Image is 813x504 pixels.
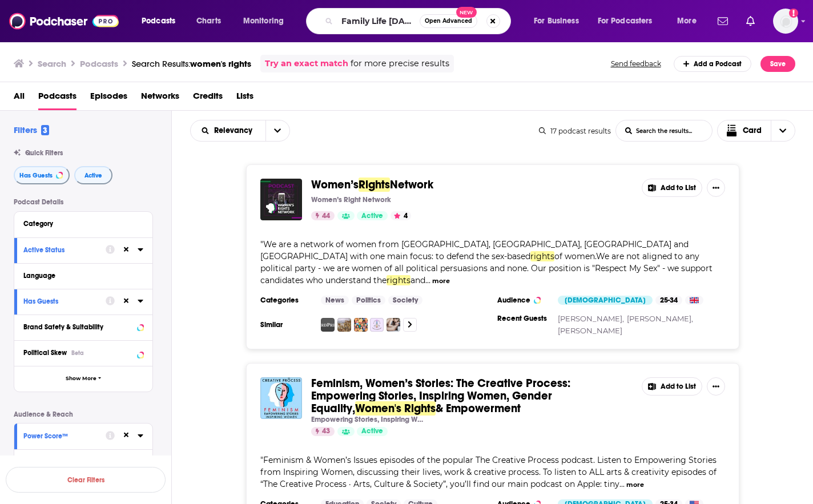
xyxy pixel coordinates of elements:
[23,428,106,442] button: Power Score™
[558,296,653,305] div: [DEMOGRAPHIC_DATA]
[390,178,433,192] span: Network
[773,9,798,34] button: Show profile menu
[23,216,143,231] button: Category
[191,127,265,135] button: open menu
[25,149,63,157] span: Quick Filters
[214,127,256,135] span: Relevancy
[23,246,98,254] div: Active Status
[236,87,253,110] a: Lists
[669,12,711,30] button: open menu
[190,58,251,69] span: women's rights
[456,7,477,18] span: New
[357,427,388,436] a: Active
[260,239,689,261] span: We are a network of women from [GEOGRAPHIC_DATA], [GEOGRAPHIC_DATA], [GEOGRAPHIC_DATA] and [GEOGR...
[189,12,228,30] a: Charts
[260,179,302,220] img: Women’s Rights Network
[23,294,106,308] button: Has Guests
[6,467,166,493] button: Clear Filters
[311,377,633,415] a: Feminism, Women’s Stories: The Creative Process: Empowering Stories, Inspiring Women, Gender Equa...
[388,296,422,305] a: Society
[789,9,798,18] svg: Add a profile image
[23,454,143,469] button: Reach (Monthly)
[530,251,554,261] span: rights
[311,211,335,220] a: 44
[322,211,330,222] span: 44
[23,432,98,440] div: Power Score™
[773,9,798,34] img: User Profile
[190,120,290,142] h2: Choose List sort
[265,120,289,141] button: open menu
[132,58,251,69] div: Search Results:
[19,172,53,179] span: Has Guests
[717,120,796,142] button: Choose View
[141,87,179,110] a: Networks
[260,377,302,419] img: Feminism, Women’s Stories: The Creative Process: Empowering Stories, Inspiring Women, Gender Equa...
[598,13,653,29] span: For Podcasters
[14,124,49,135] h2: Filters
[38,58,66,69] h3: Search
[354,318,368,332] img: Feminismos e Sociedade
[642,377,702,396] button: Add to List
[71,349,84,357] div: Beta
[619,479,625,489] span: ...
[311,415,425,424] p: Empowering Stories, Inspiring Women: Creative Process Original Series
[311,427,335,436] a: 43
[90,87,127,110] a: Episodes
[607,59,665,68] button: Send feedback
[260,239,713,285] span: "
[539,127,611,135] div: 17 podcast results
[558,314,624,323] a: [PERSON_NAME],
[14,87,25,110] a: All
[497,314,549,323] h3: Recent Guests
[196,13,221,29] span: Charts
[74,166,112,184] button: Active
[260,251,713,285] span: of women.We are not aligned to any political party - we are women of all political persuasions an...
[23,323,134,331] div: Brand Safety & Suitability
[23,320,143,334] button: Brand Safety & Suitability
[311,178,359,192] span: Women’s
[359,178,390,192] span: Rights
[743,127,762,135] span: Card
[311,376,570,416] span: Feminism, Women’s Stories: The Creative Process: Empowering Stories, Inspiring Women, Gender Equa...
[425,275,430,285] span: ...
[713,11,732,31] a: Show notifications dropdown
[534,13,579,29] span: For Business
[9,10,119,32] img: Podchaser - Follow, Share and Rate Podcasts
[410,275,425,285] span: and
[14,366,152,392] button: Show More
[590,12,669,30] button: open menu
[387,275,410,285] span: rights
[23,349,67,357] span: Political Skew
[436,401,521,416] span: & Empowerment
[41,125,49,135] span: 3
[134,12,190,30] button: open menu
[497,296,549,305] h3: Audience
[337,12,420,30] input: Search podcasts, credits, & more...
[14,410,153,418] p: Audience & Reach
[193,87,223,110] a: Credits
[526,12,593,30] button: open menu
[317,8,522,34] div: Search podcasts, credits, & more...
[23,297,98,305] div: Has Guests
[370,318,384,332] a: Conscious WayShower Podcast - Keep Your Hand In Your Skirt with Spiritual Seeker, Sabrina Brightstar
[558,326,622,335] a: [PERSON_NAME]
[627,314,693,323] a: [PERSON_NAME],
[355,401,436,416] span: Women's Rights
[23,345,143,360] button: Political SkewBeta
[260,455,717,489] span: Feminism & Women’s Issues episodes of the popular The Creative Process podcast. Listen to Empower...
[84,172,102,179] span: Active
[337,318,351,332] img: History of the United States, Vol. V: Sectional Conflict & Reconstruction by Charles Austin Beard...
[66,376,96,382] span: Show More
[260,296,312,305] h3: Categories
[707,377,725,396] button: Show More Button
